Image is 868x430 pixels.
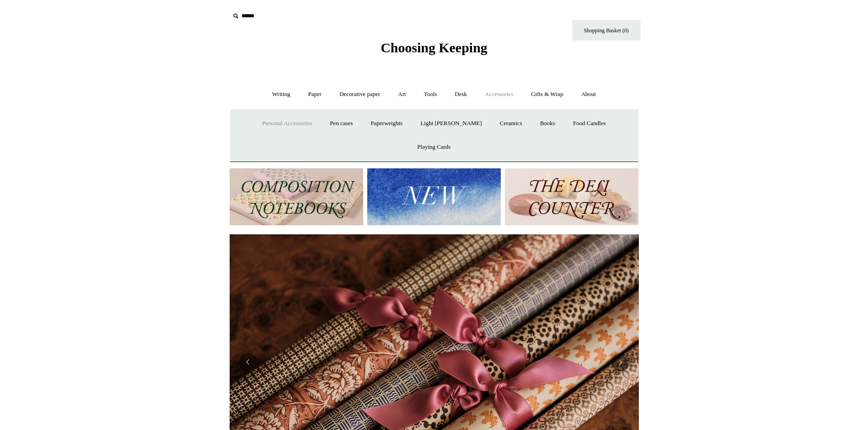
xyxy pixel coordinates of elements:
img: 202302 Composition ledgers.jpg__PID:69722ee6-fa44-49dd-a067-31375e5d54ec [230,168,363,225]
a: Choosing Keeping [380,47,487,54]
a: About [573,82,604,106]
a: Books [532,111,563,136]
a: Light [PERSON_NAME] [412,111,490,136]
button: Next [611,353,630,371]
img: The Deli Counter [505,168,638,225]
a: Playing Cards [409,135,459,159]
a: Decorative paper [331,82,388,106]
a: Art [390,82,414,106]
a: Gifts & Wrap [523,82,571,106]
a: Writing [264,82,298,106]
a: Pen cases [322,111,361,136]
a: Accessories [477,82,521,106]
a: Ceramics [492,111,530,136]
a: Paper [300,82,330,106]
a: Paperweights [363,111,411,136]
span: Choosing Keeping [380,40,487,55]
a: Desk [447,82,475,106]
a: Shopping Basket (0) [572,20,641,40]
button: Previous [239,353,257,371]
a: Tools [416,82,445,106]
img: New.jpg__PID:f73bdf93-380a-4a35-bcfe-7823039498e1 [367,168,501,225]
a: Personal Accessories [254,111,320,136]
a: Food Candles [565,111,614,136]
